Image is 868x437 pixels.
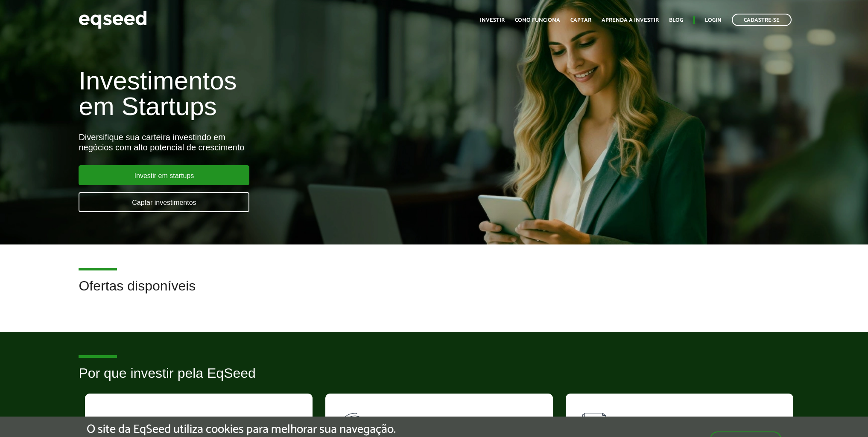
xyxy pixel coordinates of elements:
[732,14,792,26] a: Cadastre-se
[79,192,249,212] a: Captar investimentos
[669,17,683,23] a: Blog
[515,17,560,23] a: Como funciona
[79,366,789,394] h2: Por que investir pela EqSeed
[79,68,500,119] h1: Investimentos em Startups
[79,279,789,306] h2: Ofertas disponíveis
[79,9,147,31] img: EqSeed
[570,17,591,23] a: Captar
[79,165,249,185] a: Investir em startups
[602,17,659,23] a: Aprenda a investir
[705,17,722,23] a: Login
[79,132,500,152] div: Diversifique sua carteira investindo em negócios com alto potencial de crescimento
[480,17,505,23] a: Investir
[87,423,396,436] h5: O site da EqSeed utiliza cookies para melhorar sua navegação.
